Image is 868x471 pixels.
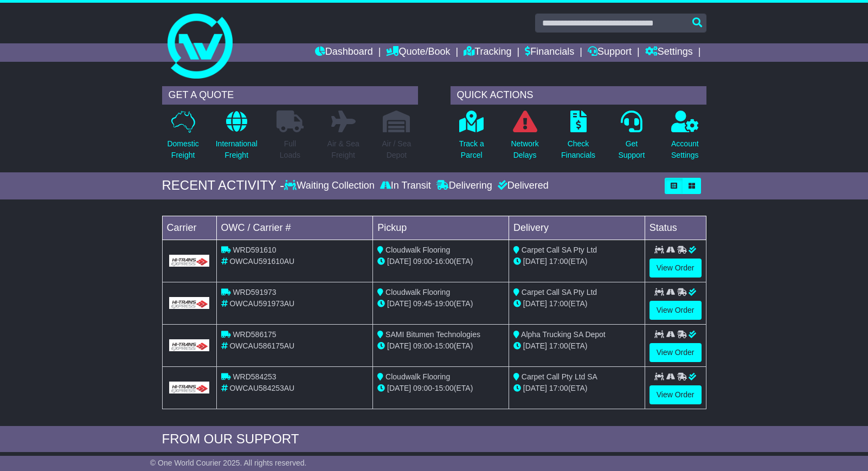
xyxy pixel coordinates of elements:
[150,459,307,467] span: © One World Courier 2025. All rights reserved.
[385,288,450,296] span: Cloudwalk Flooring
[671,110,699,167] a: AccountSettings
[377,180,434,192] div: In Transit
[618,110,645,167] a: GetSupport
[459,138,484,161] p: Track a Parcel
[215,110,258,167] a: InternationalFreight
[510,110,539,167] a: NetworkDelays
[169,382,210,393] img: GetCarrierServiceLogo
[435,299,454,308] span: 19:00
[373,216,509,240] td: Pickup
[377,383,504,394] div: - (ETA)
[162,216,216,240] td: Carrier
[561,110,596,167] a: CheckFinancials
[327,138,359,161] p: Air & Sea Freight
[385,246,450,254] span: Cloudwalk Flooring
[387,384,411,392] span: [DATE]
[522,372,597,381] span: Carpet Call Pty Ltd SA
[549,384,568,392] span: 17:00
[377,340,504,352] div: - (ETA)
[233,372,276,381] span: WRD584253
[229,384,294,392] span: OWCAU584253AU
[229,257,294,266] span: OWCAU591610AU
[645,216,706,240] td: Status
[513,256,640,267] div: (ETA)
[650,259,702,278] a: View Order
[284,180,377,192] div: Waiting Collection
[645,43,693,62] a: Settings
[169,339,210,351] img: GetCarrierServiceLogo
[233,330,276,339] span: WRD586175
[513,340,640,352] div: (ETA)
[523,257,547,266] span: [DATE]
[216,216,373,240] td: OWC / Carrier #
[522,288,597,296] span: Carpet Call SA Pty Ltd
[523,341,547,350] span: [DATE]
[549,299,568,308] span: 17:00
[671,138,699,161] p: Account Settings
[513,383,640,394] div: (ETA)
[387,257,411,266] span: [DATE]
[167,138,198,161] p: Domestic Freight
[377,256,504,267] div: - (ETA)
[650,301,702,320] a: View Order
[522,246,597,254] span: Carpet Call SA Pty Ltd
[169,255,210,267] img: GetCarrierServiceLogo
[315,43,373,62] a: Dashboard
[413,299,432,308] span: 09:45
[229,341,294,350] span: OWCAU586175AU
[162,178,285,193] div: RECENT ACTIVITY -
[549,341,568,350] span: 17:00
[162,431,706,447] div: FROM OUR SUPPORT
[513,298,640,309] div: (ETA)
[561,138,595,161] p: Check Financials
[495,180,549,192] div: Delivered
[413,257,432,266] span: 09:00
[277,138,304,161] p: Full Loads
[509,216,645,240] td: Delivery
[385,330,480,339] span: SAMI Bitumen Technologies
[387,341,411,350] span: [DATE]
[435,257,454,266] span: 16:00
[650,343,702,362] a: View Order
[169,297,210,309] img: GetCarrierServiceLogo
[434,180,495,192] div: Delivering
[166,110,199,167] a: DomesticFreight
[385,372,450,381] span: Cloudwalk Flooring
[382,138,412,161] p: Air / Sea Depot
[233,246,276,254] span: WRD591610
[525,43,574,62] a: Financials
[413,341,432,350] span: 09:00
[459,110,485,167] a: Track aParcel
[386,43,450,62] a: Quote/Book
[464,43,511,62] a: Tracking
[233,288,276,296] span: WRD591973
[451,86,706,105] div: QUICK ACTIONS
[413,384,432,392] span: 09:00
[523,384,547,392] span: [DATE]
[549,257,568,266] span: 17:00
[618,138,645,161] p: Get Support
[588,43,632,62] a: Support
[162,86,418,105] div: GET A QUOTE
[229,299,294,308] span: OWCAU591973AU
[435,341,454,350] span: 15:00
[521,330,606,339] span: Alpha Trucking SA Depot
[435,384,454,392] span: 15:00
[650,385,702,404] a: View Order
[377,298,504,309] div: - (ETA)
[216,138,258,161] p: International Freight
[523,299,547,308] span: [DATE]
[387,299,411,308] span: [DATE]
[511,138,538,161] p: Network Delays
